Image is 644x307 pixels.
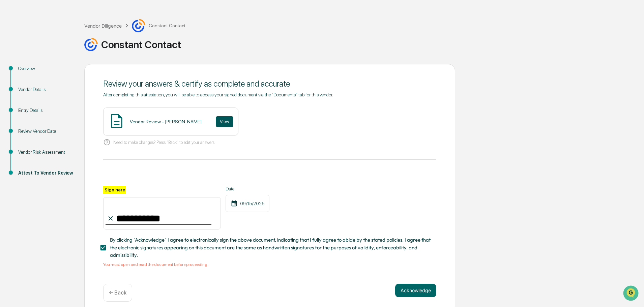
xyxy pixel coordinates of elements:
span: Pylon [67,114,82,119]
span: By clicking "Acknowledge" I agree to electronically sign the above document, indicating that I fu... [110,236,431,259]
button: View [216,116,233,127]
p: How can we help? [7,14,123,25]
label: Date [226,186,269,191]
button: Acknowledge [395,284,436,297]
p: Need to make changes? Press "Back" to edit your answers [113,140,214,145]
span: Data Lookup [13,98,42,104]
div: 🖐️ [7,86,12,91]
img: Vendor Logo [84,38,98,51]
div: You must open and read the document before proceeding. [103,262,436,267]
div: Vendor Diligence [84,23,122,29]
div: We're available if you need us! [23,58,85,64]
div: Vendor Details [18,86,74,93]
a: 🖐️Preclearance [4,82,46,94]
button: Start new chat [115,54,123,62]
a: 🗄️Attestations [46,82,86,94]
span: After completing this attestation, you will be able to access your signed document via the "Docum... [103,92,333,97]
div: Attest To Vendor Review [18,170,74,177]
img: Document Icon [108,113,125,129]
div: 🗄️ [49,86,54,91]
div: Vendor Risk Assessment [18,149,74,156]
div: 🔎 [7,98,12,104]
div: Review Vendor Data [18,128,74,135]
div: 09/15/2025 [226,195,269,212]
span: Attestations [56,85,84,92]
div: Overview [18,65,74,72]
img: 1746055101610-c473b297-6a78-478c-a979-82029cc54cd1 [7,52,19,64]
div: Vendor Review - [PERSON_NAME] [130,119,202,124]
div: Review your answers & certify as complete and accurate [103,79,436,89]
div: Constant Contact [132,19,185,32]
img: Vendor Logo [132,19,145,32]
p: ← Back [109,289,126,296]
div: Constant Contact [84,38,641,51]
div: Entry Details [18,107,74,114]
span: Preclearance [13,85,43,92]
iframe: Open customer support [622,285,641,303]
a: Powered byPylon [48,114,82,119]
label: Sign here [103,186,126,194]
a: 🔎Data Lookup [4,95,45,107]
div: Start new chat [23,52,111,58]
